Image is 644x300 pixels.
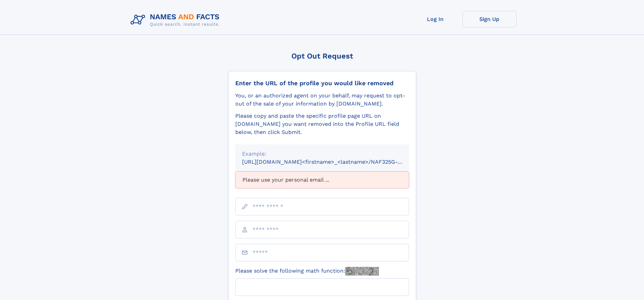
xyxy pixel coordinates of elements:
div: Enter the URL of the profile you would like removed [235,79,409,87]
div: Please copy and paste the specific profile page URL on [DOMAIN_NAME] you want removed into the Pr... [235,112,409,136]
img: Logo Names and Facts [128,11,225,29]
div: Please use your personal email ... [235,171,409,188]
label: Please solve the following math function: [235,267,379,276]
small: [URL][DOMAIN_NAME]<firstname>_<lastname>/NAF325G-xxxxxxxx [242,159,422,165]
div: Opt Out Request [228,52,416,60]
div: You, or an authorized agent on your behalf, may request to opt-out of the sale of your informatio... [235,92,409,108]
a: Log In [408,11,462,27]
div: Example: [242,150,402,158]
a: Sign Up [462,11,517,27]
